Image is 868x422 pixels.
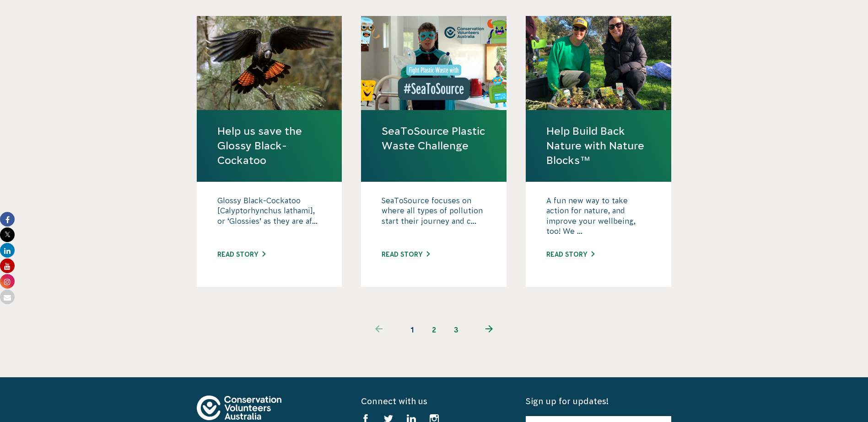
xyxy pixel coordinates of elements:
[467,319,512,341] a: Next page
[217,251,265,258] a: Read story
[546,251,594,258] a: Read story
[382,124,486,153] a: SeaToSource Plastic Waste Challenge
[197,396,281,420] img: logo-footer.svg
[546,195,651,241] p: A fun new way to take action for nature, and improve your wellbeing, too! We ...
[217,124,322,168] a: Help us save the Glossy Black-Cockatoo
[546,124,651,168] a: Help Build Back Nature with Nature Blocks™
[401,319,423,341] span: 1
[361,396,507,407] h5: Connect with us
[382,251,430,258] a: Read story
[423,319,445,341] a: 2
[382,195,486,241] p: SeaToSource focuses on where all types of pollution start their journey and c...
[445,319,467,341] a: 3
[526,396,671,407] h5: Sign up for updates!
[357,319,512,341] ul: Pagination
[217,195,322,241] p: Glossy Black-Cockatoo [Calyptorhynchus lathami], or ‘Glossies’ as they are af...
